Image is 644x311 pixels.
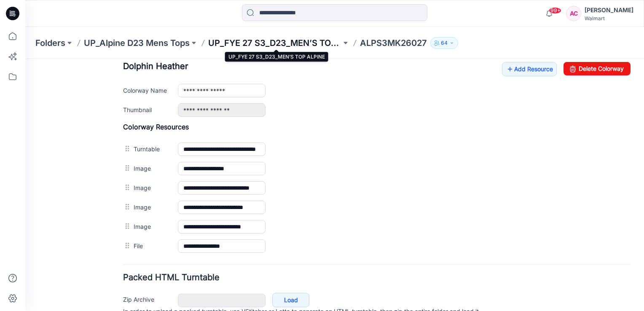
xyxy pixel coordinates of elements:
[430,37,458,49] button: 64
[84,37,190,49] a: UP_Alpine D23 Mens Tops
[25,59,644,311] iframe: edit-style
[98,236,144,245] label: Zip Archive
[108,182,144,191] label: File
[98,248,605,273] p: In order to upload a packed turntable, use VStitcher or Lotta to generate an HTML turntable, then...
[549,7,561,14] span: 99+
[108,163,144,172] label: Image
[108,85,144,94] label: Turntable
[108,105,144,114] label: Image
[208,37,341,49] a: UP_FYE 27 S3_D23_MEN’S TOP ALPINE
[441,38,448,48] p: 64
[98,64,605,72] h4: Colorway Resources
[35,37,65,49] a: Folders
[585,15,633,21] div: Walmart
[108,124,144,133] label: Image
[108,143,144,153] label: Image
[98,214,605,223] h4: Packed HTML Turntable
[585,5,633,15] div: [PERSON_NAME]
[247,234,284,248] a: Load
[566,6,581,21] div: AC
[360,37,427,49] p: ALPS3MK26027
